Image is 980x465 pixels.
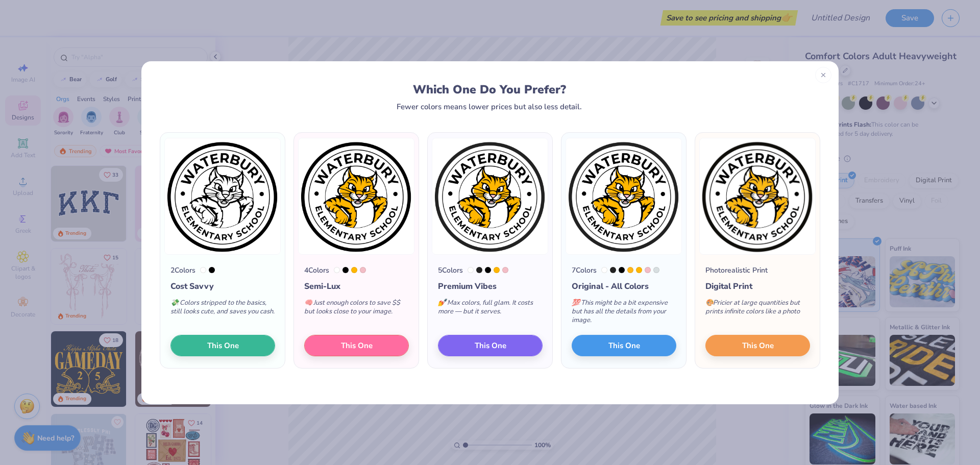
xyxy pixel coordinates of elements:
button: This One [438,335,543,356]
div: Black [619,267,625,273]
div: 2 Colors [170,265,195,276]
span: 💯 [572,298,580,307]
span: This One [207,339,239,351]
img: 4 color option [298,138,414,255]
div: Premium Vibes [438,280,543,292]
img: 2 color option [164,138,281,255]
div: 495 C [645,267,651,273]
img: 5 color option [432,138,548,255]
div: Colors stripped to the basics, still looks cute, and saves you cash. [170,292,275,326]
div: 495 C [502,267,508,273]
span: 🧠 [304,298,312,307]
button: This One [304,335,409,356]
span: This One [742,339,774,351]
div: 1235 C [627,267,633,273]
div: 495 C [360,267,366,273]
div: Which One Do You Prefer? [169,83,810,96]
span: This One [475,339,506,351]
span: 🎨 [705,298,714,307]
div: Max colors, full glam. It costs more — but it serves. [438,292,543,326]
div: White [200,267,206,273]
img: 7 color option [566,138,682,255]
div: Pricier at large quantities but prints infinite colors like a photo [705,292,810,326]
div: 4 Colors [304,265,329,276]
div: 7549 C [494,267,500,273]
span: 💅 [438,298,446,307]
div: Fewer colors means lower prices but also less detail. [397,103,582,111]
div: Neutral Black C [610,267,616,273]
div: Photorealistic Print [705,265,768,276]
div: Black [209,267,215,273]
div: Black [485,267,491,273]
span: This One [341,339,373,351]
div: White [601,267,607,273]
div: Black [342,267,349,273]
div: 7 Colors [572,265,597,276]
button: This One [170,335,275,356]
button: This One [572,335,676,356]
button: This One [705,335,810,356]
div: Digital Print [705,280,810,292]
div: Original - All Colors [572,280,676,292]
div: This might be a bit expensive but has all the details from your image. [572,292,676,335]
div: Neutral Black C [476,267,482,273]
div: 7541 C [653,267,659,273]
div: 5 Colors [438,265,463,276]
div: Semi-Lux [304,280,409,292]
img: Photorealistic preview [699,138,816,255]
div: White [334,267,340,273]
div: White [468,267,474,273]
div: 7549 C [636,267,642,273]
div: 7549 C [351,267,357,273]
div: Cost Savvy [170,280,275,292]
div: Just enough colors to save $$ but looks close to your image. [304,292,409,326]
span: This One [608,339,640,351]
span: 💸 [170,298,179,307]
